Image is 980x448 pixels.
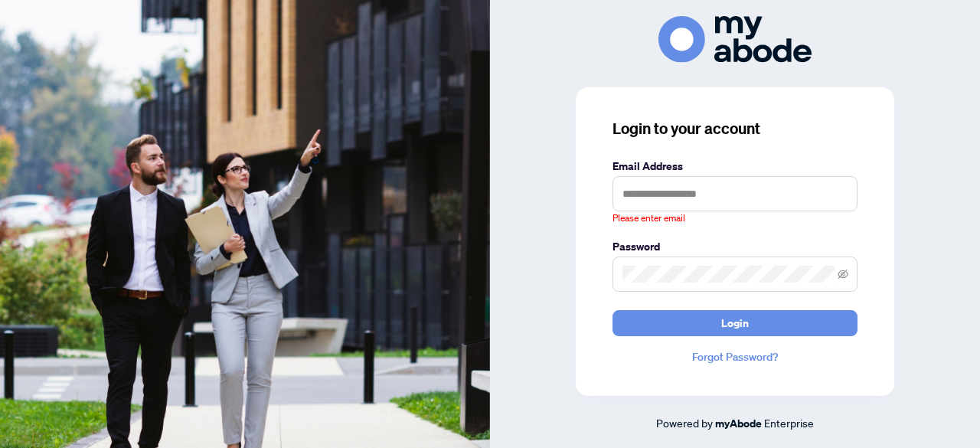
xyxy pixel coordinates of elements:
[612,211,685,226] span: Please enter email
[838,269,848,280] span: eye-invisible
[658,16,812,63] img: ma-logo
[612,118,857,139] h3: Login to your account
[764,416,814,430] span: Enterprise
[612,348,857,365] a: Forgot Password?
[612,158,857,175] label: Email Address
[715,415,762,432] a: myAbode
[612,238,857,255] label: Password
[721,311,749,335] span: Login
[656,416,713,430] span: Powered by
[612,310,857,336] button: Login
